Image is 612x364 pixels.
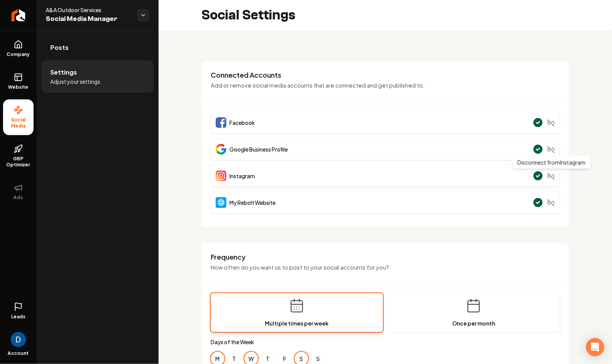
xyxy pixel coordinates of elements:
a: Website [3,67,34,96]
span: Google Business Profile [229,145,288,153]
img: David Rice [11,332,26,347]
p: How often do you want us to post to your social accounts for you? [211,263,560,272]
span: A&A Outdoor Services [46,6,131,14]
h3: Connected Accounts [211,70,560,80]
span: Instagram [229,172,255,180]
a: GBP Optimizer [3,138,34,174]
a: Company [3,34,34,64]
span: Adjust your settings. [50,78,102,85]
span: GBP Optimizer [3,156,34,168]
button: Ads [3,177,34,207]
img: Website [216,197,226,208]
span: Facebook [229,119,255,126]
span: Social Media [3,117,34,129]
a: Posts [41,35,154,60]
span: My Rebolt Website [229,199,276,206]
button: Once per month [388,293,560,332]
h3: Frequency [211,252,560,262]
a: Leads [3,296,34,326]
img: Rebolt Logo [11,9,26,21]
span: Account [8,350,29,356]
span: Company [4,51,33,57]
span: Settings [50,68,77,77]
p: Add or remove social media accounts that are connected and get published to. [211,81,560,90]
span: Disconnect from Instagram [517,159,586,166]
label: Days of the Week [211,338,560,346]
span: Social Media Manager [46,14,131,24]
img: Google [216,144,226,155]
img: Facebook [216,117,226,128]
span: Ads [11,195,26,201]
button: Open user button [11,329,26,347]
div: Open Intercom Messenger [586,338,604,356]
h2: Social Settings [201,8,295,23]
img: Instagram [216,171,226,181]
button: Multiple times per week [211,293,383,332]
span: Leads [11,314,26,320]
span: Website [5,84,32,90]
span: Posts [50,43,69,52]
